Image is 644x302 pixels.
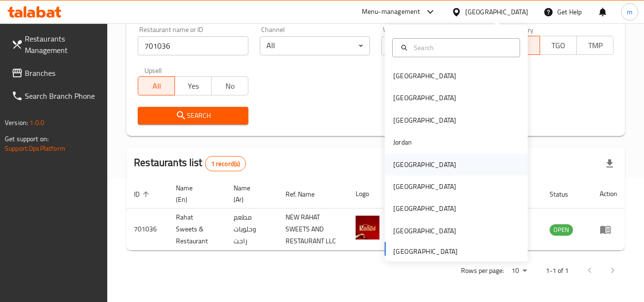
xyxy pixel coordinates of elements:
span: Version: [5,116,28,129]
button: Yes [174,76,212,95]
span: Restaurants Management [25,33,100,56]
span: m [627,7,633,17]
div: [GEOGRAPHIC_DATA] [393,226,456,236]
span: TGO [544,39,573,52]
span: Branches [25,67,100,79]
span: OPEN [550,224,573,235]
a: Search Branch Phone [4,84,108,107]
label: Upsell [144,67,162,73]
input: Search [410,42,514,53]
span: Ref. Name [286,188,327,200]
span: Name (En) [176,182,215,205]
span: Status [550,188,581,200]
span: 1 record(s) [205,159,246,168]
table: enhanced table [126,179,625,250]
button: Search [138,107,248,125]
div: [GEOGRAPHIC_DATA] [393,115,456,125]
label: Delivery [510,26,534,33]
div: All [381,36,491,55]
input: Search for restaurant name or ID.. [138,36,248,55]
p: 1-1 of 1 [546,265,569,277]
span: Get support on: [5,133,49,145]
div: Jordan [393,137,412,147]
div: Export file [598,152,621,175]
span: Search Branch Phone [25,90,100,102]
span: Search [145,110,240,122]
div: [GEOGRAPHIC_DATA] [393,203,456,214]
button: All [138,76,175,95]
div: Rows per page: [508,264,531,278]
h2: Restaurants list [134,156,246,171]
span: TMP [581,39,610,52]
span: 1.0.0 [30,116,44,129]
span: ID [134,188,152,200]
td: NEW RAHAT SWEETS AND RESTAURANT LLC [278,208,348,250]
a: Branches [4,62,108,84]
span: No [215,79,245,93]
span: All [142,79,171,93]
th: Logo [348,179,391,208]
div: Menu-management [362,6,420,18]
span: Name (Ar) [234,182,266,205]
a: Support.OpsPlatform [5,142,65,155]
img: Rahat Sweets & Restaurant [356,216,379,240]
button: No [211,76,248,95]
div: All [260,36,370,55]
div: [GEOGRAPHIC_DATA] [393,93,456,103]
span: Yes [179,79,208,93]
div: [GEOGRAPHIC_DATA] [393,71,456,81]
td: مطعم وحلويات راحت [226,208,278,250]
div: [GEOGRAPHIC_DATA] [393,159,456,170]
a: Restaurants Management [4,27,108,62]
div: OPEN [550,224,573,236]
button: TMP [576,36,613,55]
div: Total records count [205,156,246,171]
td: Rahat Sweets & Restaurant [168,208,226,250]
button: TGO [540,36,577,55]
div: Menu [600,224,617,235]
div: [GEOGRAPHIC_DATA] [393,181,456,192]
th: Action [592,179,625,208]
div: [GEOGRAPHIC_DATA] [465,7,528,17]
td: 701036 [126,208,168,250]
p: Rows per page: [461,265,504,277]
